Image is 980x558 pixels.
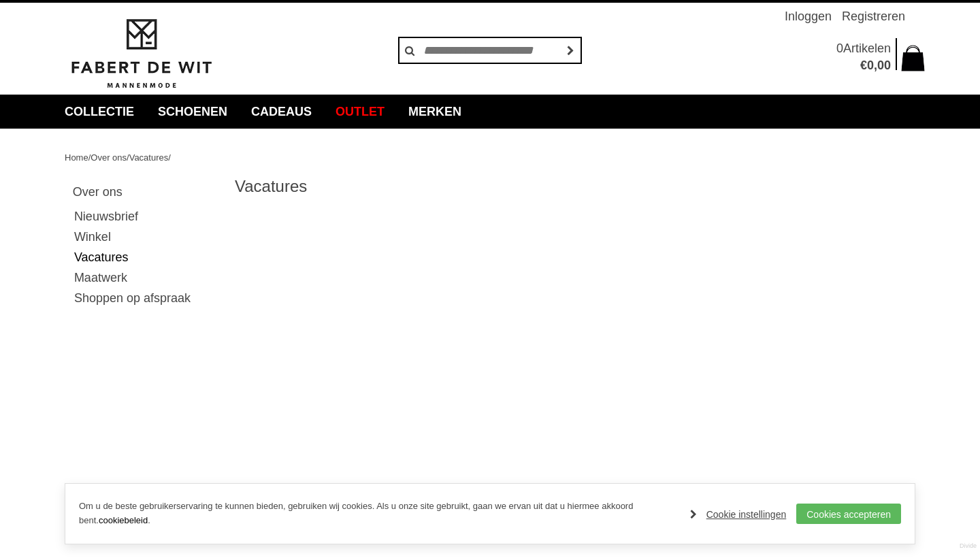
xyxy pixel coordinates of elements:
[842,3,905,30] a: Registreren
[127,152,129,163] span: /
[129,152,169,163] a: Vacatures
[168,152,171,163] span: /
[79,499,676,528] p: Om u de beste gebruikerservaring te kunnen bieden, gebruiken wij cookies. Als u onze site gebruik...
[73,227,217,247] a: Winkel
[960,538,977,555] a: Divide
[148,95,238,129] a: Schoenen
[836,42,843,55] span: 0
[91,152,127,163] a: Over ons
[874,59,877,72] span: ,
[398,95,472,129] a: Merken
[54,95,144,129] a: collectie
[73,184,217,199] h3: Over ons
[73,288,217,308] a: Shoppen op afspraak
[860,59,867,72] span: €
[88,152,91,163] span: /
[235,176,915,197] h1: Vacatures
[99,515,148,525] a: cookiebeleid
[73,206,217,227] a: Nieuwsbrief
[325,95,395,129] a: Outlet
[73,267,217,288] a: Maatwerk
[690,504,787,525] a: Cookie instellingen
[796,504,901,524] a: Cookies accepteren
[877,59,891,72] span: 00
[867,59,874,72] span: 0
[785,3,832,30] a: Inloggen
[73,247,217,267] a: Vacatures
[241,95,322,129] a: Cadeaus
[65,152,88,163] a: Home
[65,17,218,91] img: Fabert de Wit
[843,42,891,55] span: Artikelen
